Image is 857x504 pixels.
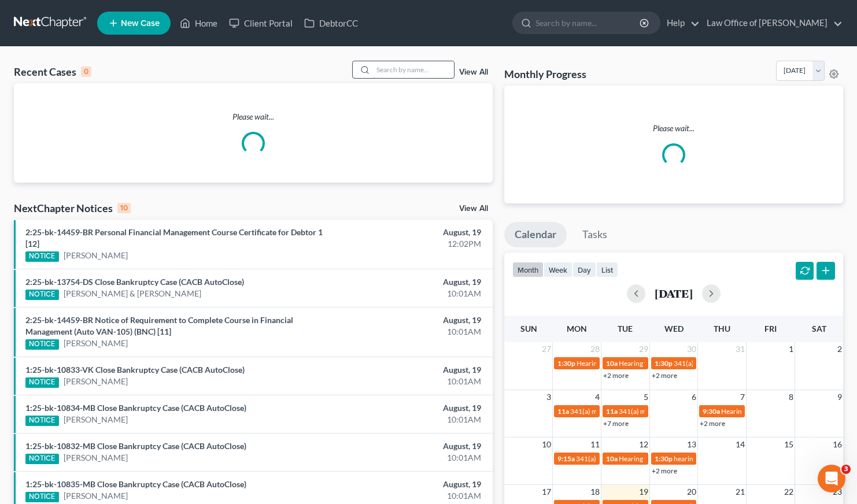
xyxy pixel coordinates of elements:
span: Hearing for [PERSON_NAME] [721,407,811,416]
span: 1:30p [655,359,673,368]
button: month [512,262,544,277]
span: 7 [739,390,746,404]
span: 17 [541,485,552,499]
span: Fri [764,324,777,333]
span: 16 [832,438,843,451]
span: 13 [686,438,697,451]
div: NextChapter Notices [14,201,131,215]
p: Please wait... [14,111,493,123]
span: 10a [606,359,618,368]
span: Hearing for [PERSON_NAME] [619,359,709,368]
a: +7 more [603,419,629,428]
span: 31 [734,342,746,356]
div: NOTICE [25,454,59,464]
span: 11a [557,407,569,416]
span: 1 [788,342,795,356]
div: NOTICE [25,492,59,502]
div: NOTICE [25,377,59,388]
span: 30 [686,342,697,356]
span: 2 [836,342,843,356]
div: NOTICE [25,339,59,350]
h2: [DATE] [655,287,693,299]
a: 2:25-bk-14459-BR Personal Financial Management Course Certificate for Debtor 1 [12] [25,227,323,249]
span: Hearing for [PERSON_NAME] [619,454,709,463]
p: Please wait... [514,123,834,134]
span: 20 [686,485,697,499]
div: 10:01AM [337,326,481,338]
span: 27 [541,342,552,356]
a: [PERSON_NAME] [64,452,128,464]
span: 1:30p [557,359,575,368]
span: 15 [783,438,795,451]
input: Search by name... [373,61,454,78]
span: 6 [690,390,697,404]
div: 10:01AM [337,414,481,425]
span: 28 [589,342,601,356]
span: Sun [520,324,537,333]
a: Help [661,13,700,34]
input: Search by name... [535,12,641,34]
span: 21 [734,485,746,499]
span: 11a [606,407,618,416]
span: New Case [121,19,160,28]
div: August, 19 [337,227,481,238]
a: 1:25-bk-10834-MB Close Bankruptcy Case (CACB AutoClose) [25,403,246,413]
div: August, 19 [337,440,481,452]
span: 18 [589,485,601,499]
h3: Monthly Progress [504,67,586,81]
a: View All [459,68,488,76]
span: Sat [812,324,826,333]
a: [PERSON_NAME] [64,376,128,387]
a: 2:25-bk-13754-DS Close Bankruptcy Case (CACB AutoClose) [25,277,244,287]
a: [PERSON_NAME] [64,338,128,349]
div: NOTICE [25,290,59,300]
span: Mon [567,324,587,333]
a: [PERSON_NAME] & [PERSON_NAME] [64,288,201,299]
span: 9 [836,390,843,404]
a: [PERSON_NAME] [64,414,128,425]
span: 10a [606,454,618,463]
a: 1:25-bk-10832-MB Close Bankruptcy Case (CACB AutoClose) [25,441,246,451]
span: 9:30a [703,407,720,416]
div: August, 19 [337,314,481,326]
span: hearing for [PERSON_NAME] [674,454,763,463]
a: DebtorCC [298,13,364,34]
span: 341(a) Meeting for [PERSON_NAME] [576,454,688,463]
a: [PERSON_NAME] [64,490,128,502]
div: NOTICE [25,416,59,426]
span: 9:15a [557,454,575,463]
a: Home [174,13,223,34]
span: 12 [638,438,649,451]
a: [PERSON_NAME] [64,250,128,261]
div: August, 19 [337,479,481,490]
a: 1:25-bk-10835-MB Close Bankruptcy Case (CACB AutoClose) [25,479,246,489]
div: 10:01AM [337,288,481,299]
span: 29 [638,342,649,356]
span: 341(a) meeting for [PERSON_NAME] [570,407,682,416]
span: 10 [541,438,552,451]
div: 12:02PM [337,238,481,250]
a: Client Portal [223,13,298,34]
div: 10:01AM [337,376,481,387]
a: +2 more [700,419,725,428]
a: Tasks [572,222,618,247]
span: 5 [642,390,649,404]
a: +2 more [652,371,677,380]
span: 1:30p [655,454,673,463]
div: Recent Cases [14,65,91,79]
span: 341(a) meeting for [PERSON_NAME] [674,359,785,368]
span: Tue [618,324,633,333]
a: +2 more [652,466,677,475]
span: 341(a) meeting for [PERSON_NAME] [619,407,730,416]
span: 3 [545,390,552,404]
div: 10 [117,203,131,213]
span: 14 [734,438,746,451]
span: 22 [783,485,795,499]
a: 2:25-bk-14459-BR Notice of Requirement to Complete Course in Financial Management (Auto VAN-105) ... [25,315,293,336]
span: 4 [594,390,601,404]
button: week [544,262,572,277]
span: 3 [841,465,851,474]
a: Law Office of [PERSON_NAME] [701,13,843,34]
span: Hearing for [PERSON_NAME] v. DEPARTMENT OF EDUCATION [577,359,771,368]
div: 0 [81,66,91,77]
